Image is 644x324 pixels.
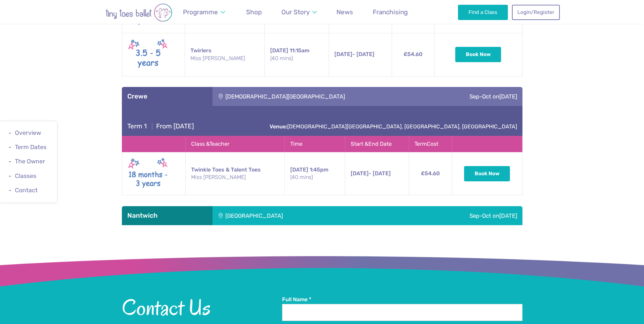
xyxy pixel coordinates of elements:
[185,33,264,76] td: Twirlers
[186,152,285,195] td: Twinkle Toes & Talent Toes
[183,8,218,16] span: Programme
[284,152,345,195] td: 1:45pm
[148,122,156,130] span: |
[284,136,345,152] th: Time
[243,4,265,20] a: Shop
[409,152,452,195] td: £54.60
[512,5,559,20] a: Login/Register
[278,4,320,20] a: Our Story
[15,187,38,194] a: Contact
[334,51,352,57] span: [DATE]
[15,144,47,151] a: Term Dates
[180,4,228,20] a: Programme
[458,5,508,20] a: Find a Class
[370,4,411,20] a: Franchising
[127,212,207,220] h3: Nantwich
[15,129,41,136] a: Overview
[190,55,259,62] small: Miss [PERSON_NAME]
[191,174,279,181] small: Miss [PERSON_NAME]
[127,122,147,130] span: Term 1
[388,206,522,225] div: Sep-Oct on
[122,296,282,319] h2: Contact Us
[127,92,207,101] h3: Crewe
[15,158,45,165] a: The Owner
[85,3,193,22] img: tiny toes ballet
[336,8,353,16] span: News
[430,87,522,106] div: Sep-Oct on
[499,212,517,219] span: [DATE]
[213,87,430,106] div: [DEMOGRAPHIC_DATA][GEOGRAPHIC_DATA]
[351,170,391,177] span: - [DATE]
[290,174,339,181] small: (40 mins)
[464,166,510,181] button: Book Now
[282,296,522,303] label: Full Name *
[15,173,36,179] a: Classes
[264,33,329,76] td: 11:15am
[334,51,374,57] span: - [DATE]
[127,122,194,130] h4: From [DATE]
[270,55,323,62] small: (40 mins)
[270,123,517,130] a: Venue:[DEMOGRAPHIC_DATA][GEOGRAPHIC_DATA], [GEOGRAPHIC_DATA], [GEOGRAPHIC_DATA]
[128,156,168,191] img: Twinkle & Talent toes (New May 2025)
[345,136,409,152] th: Start & End Date
[351,170,369,177] span: [DATE]
[270,123,287,130] strong: Venue:
[270,47,288,54] span: [DATE]
[281,8,310,16] span: Our Story
[128,37,168,72] img: Twirlers New (May 2025)
[186,136,285,152] th: Class & Teacher
[290,166,308,173] span: [DATE]
[499,93,517,100] span: [DATE]
[246,8,262,16] span: Shop
[373,8,408,16] span: Franchising
[409,136,452,152] th: Term Cost
[213,206,388,225] div: [GEOGRAPHIC_DATA]
[392,33,434,76] td: £54.60
[333,4,356,20] a: News
[455,47,501,62] button: Book Now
